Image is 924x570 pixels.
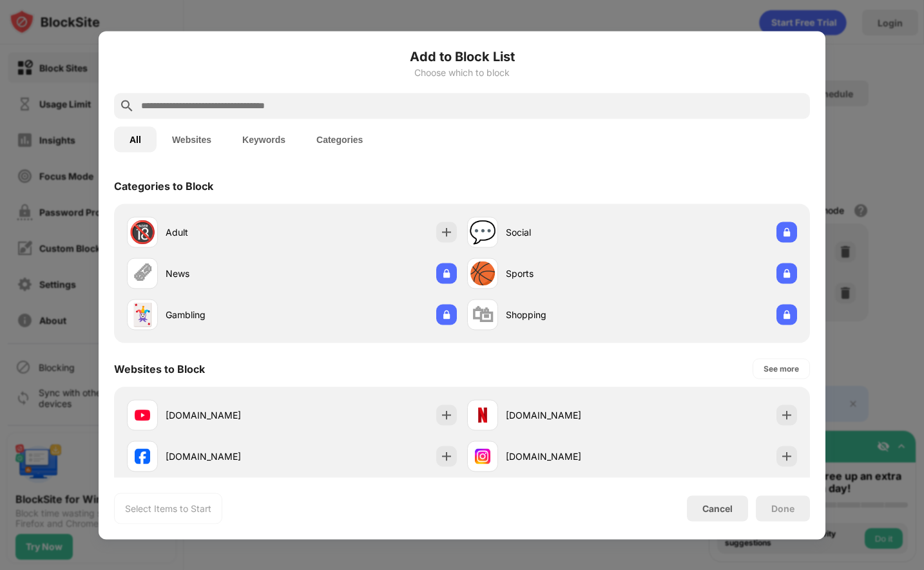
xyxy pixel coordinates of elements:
img: favicons [135,448,150,464]
div: [DOMAIN_NAME] [166,408,292,422]
div: [DOMAIN_NAME] [506,450,632,463]
h6: Add to Block List [114,46,810,66]
div: See more [764,362,799,375]
img: favicons [475,407,490,423]
div: 🗞 [131,260,153,287]
div: Websites to Block [114,362,205,375]
div: 🛍 [472,301,494,328]
div: News [166,267,292,280]
img: search.svg [119,98,135,113]
div: Select Items to Start [125,502,211,515]
div: Choose which to block [114,67,810,77]
div: 🏀 [469,260,496,287]
button: Keywords [227,126,301,152]
div: 🃏 [129,301,156,328]
img: favicons [135,407,150,423]
div: Social [506,225,632,239]
div: Sports [506,267,632,280]
button: Websites [157,126,227,152]
div: Gambling [166,308,292,321]
div: Shopping [506,308,632,321]
div: 💬 [469,219,496,245]
div: [DOMAIN_NAME] [506,408,632,422]
div: Done [771,503,794,513]
button: Categories [301,126,378,152]
div: 🔞 [129,219,156,245]
button: All [114,126,157,152]
img: favicons [475,448,490,464]
div: Adult [166,225,292,239]
div: Cancel [702,503,733,514]
div: [DOMAIN_NAME] [166,450,292,463]
div: Categories to Block [114,179,213,192]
